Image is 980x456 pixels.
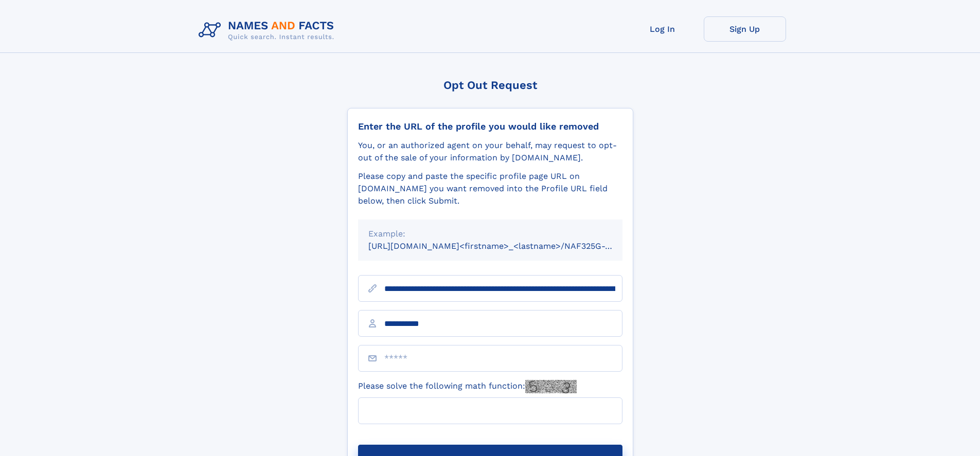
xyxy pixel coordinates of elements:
div: Enter the URL of the profile you would like removed [358,121,622,132]
div: You, or an authorized agent on your behalf, may request to opt-out of the sale of your informatio... [358,139,622,164]
img: Logo Names and Facts [194,16,343,44]
div: Opt Out Request [347,79,633,92]
div: Example: [368,228,612,240]
a: Sign Up [704,16,786,42]
div: Please copy and paste the specific profile page URL on [DOMAIN_NAME] you want removed into the Pr... [358,170,622,207]
small: [URL][DOMAIN_NAME]<firstname>_<lastname>/NAF325G-xxxxxxxx [368,241,642,251]
a: Log In [621,16,704,42]
label: Please solve the following math function: [358,380,577,393]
